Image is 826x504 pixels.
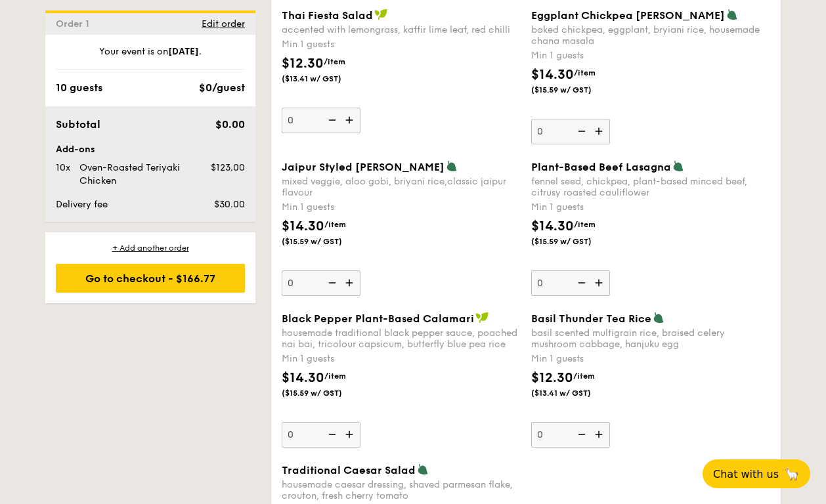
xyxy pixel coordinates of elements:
[282,312,474,325] span: Black Pepper Plant-Based Calamari
[199,80,245,96] div: $0/guest
[282,352,521,366] div: Min 1 guests
[590,422,610,447] img: icon-add.58712e84.svg
[531,370,573,386] span: $12.30
[531,201,770,214] div: Min 1 guests
[531,352,770,366] div: Min 1 guests
[341,422,360,447] img: icon-add.58712e84.svg
[282,56,324,72] span: $12.30
[282,38,521,51] div: Min 1 guests
[374,9,387,20] img: icon-vegan.f8ff3823.svg
[324,220,346,229] span: /item
[475,312,489,324] img: icon-vegan.f8ff3823.svg
[282,270,360,296] input: Jaipur Styled [PERSON_NAME]mixed veggie, aloo gobi, briyani rice,classic jaipur flavourMin 1 gues...
[531,219,574,234] span: $14.30
[571,119,590,144] img: icon-reduce.1d2dbef1.svg
[282,73,371,84] span: ($13.41 w/ GST)
[672,160,684,172] img: icon-vegetarian.fe4039eb.svg
[590,270,610,295] img: icon-add.58712e84.svg
[282,422,360,448] input: Black Pepper Plant-Based Calamarihousemade traditional black pepper sauce, poached nai bai, trico...
[574,220,596,229] span: /item
[56,243,245,253] div: + Add another order
[531,327,770,350] div: basil scented multigrain rice, braised celery mushroom cabbage, hanjuku egg
[56,80,102,96] div: 10 guests
[282,176,521,198] div: mixed veggie, aloo gobi, briyani rice,classic jaipur flavour
[531,85,620,95] span: ($15.59 w/ GST)
[571,422,590,447] img: icon-reduce.1d2dbef1.svg
[282,24,521,35] div: accented with lemongrass, kaffir lime leaf, red chilli
[531,422,610,448] input: Basil Thunder Tea Ricebasil scented multigrain rice, braised celery mushroom cabbage, hanjuku egg...
[202,18,245,30] span: Edit order
[282,388,371,398] span: ($15.59 w/ GST)
[531,176,770,198] div: fennel seed, chickpea, plant-based minced beef, citrusy roasted cauliflower
[211,162,245,173] span: $123.00
[574,68,596,77] span: /item
[56,199,108,210] span: Delivery fee
[282,327,521,350] div: housemade traditional black pepper sauce, poached nai bai, tricolour capsicum, butterfly blue pea...
[531,119,610,144] input: Eggplant Chickpea [PERSON_NAME]baked chickpea, eggplant, bryiani rice, housemade chana masalaMin ...
[168,46,199,57] strong: [DATE]
[282,219,324,234] span: $14.30
[417,463,429,475] img: icon-vegetarian.fe4039eb.svg
[282,236,371,247] span: ($15.59 w/ GST)
[726,9,738,20] img: icon-vegetarian.fe4039eb.svg
[531,49,770,62] div: Min 1 guests
[282,201,521,214] div: Min 1 guests
[56,18,95,30] span: Order 1
[282,161,445,173] span: Jaipur Styled [PERSON_NAME]
[215,118,245,131] span: $0.00
[713,468,779,480] span: Chat with us
[282,370,324,386] span: $14.30
[282,479,521,501] div: housemade caesar dressing, shaved parmesan flake, crouton, fresh cherry tomato
[531,388,620,398] span: ($13.41 w/ GST)
[703,459,810,488] button: Chat with us🦙
[531,312,651,325] span: Basil Thunder Tea Rice
[341,108,360,133] img: icon-add.58712e84.svg
[324,57,345,66] span: /item
[56,45,245,70] div: Your event is on .
[74,161,194,188] div: Oven-Roasted Teriyaki Chicken
[321,108,341,133] img: icon-reduce.1d2dbef1.svg
[531,67,574,83] span: $14.30
[321,422,341,447] img: icon-reduce.1d2dbef1.svg
[321,270,341,295] img: icon-reduce.1d2dbef1.svg
[531,236,620,247] span: ($15.59 w/ GST)
[531,270,610,296] input: Plant-Based Beef Lasagnafennel seed, chickpea, plant-based minced beef, citrusy roasted cauliflow...
[282,9,373,22] span: Thai Fiesta Salad
[56,118,100,131] span: Subtotal
[282,108,360,133] input: Thai Fiesta Saladaccented with lemongrass, kaffir lime leaf, red chilliMin 1 guests$12.30/item($1...
[56,264,245,293] div: Go to checkout - $166.77
[51,161,74,175] div: 10x
[56,143,245,156] div: Add-ons
[341,270,360,295] img: icon-add.58712e84.svg
[784,467,800,482] span: 🦙
[446,160,458,172] img: icon-vegetarian.fe4039eb.svg
[590,119,610,144] img: icon-add.58712e84.svg
[571,270,590,295] img: icon-reduce.1d2dbef1.svg
[214,199,245,210] span: $30.00
[282,464,416,476] span: Traditional Caesar Salad
[324,371,346,381] span: /item
[531,161,671,173] span: Plant-Based Beef Lasagna
[653,312,664,324] img: icon-vegetarian.fe4039eb.svg
[531,9,725,22] span: Eggplant Chickpea [PERSON_NAME]
[531,24,770,47] div: baked chickpea, eggplant, bryiani rice, housemade chana masala
[573,371,595,381] span: /item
